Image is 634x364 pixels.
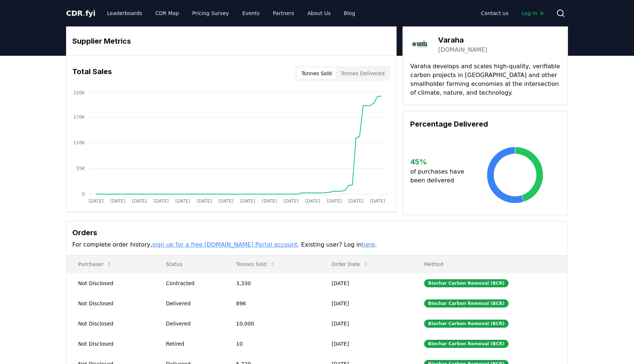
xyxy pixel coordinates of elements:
[101,7,148,20] a: Leaderboards
[197,199,212,204] tspan: [DATE]
[225,313,320,334] td: 10,000
[66,334,154,354] td: Not Disclosed
[154,199,169,204] tspan: [DATE]
[410,62,560,97] p: Varaha develops and scales high-quality, verifiable carbon projects in [GEOGRAPHIC_DATA] and othe...
[418,261,562,268] p: Method
[225,273,320,293] td: 3,330
[89,199,104,204] tspan: [DATE]
[370,199,385,204] tspan: [DATE]
[305,199,320,204] tspan: [DATE]
[410,167,470,185] p: of purchases have been delivered
[166,320,218,327] div: Delivered
[82,192,85,197] tspan: 0
[349,199,364,204] tspan: [DATE]
[83,9,85,18] span: .
[475,7,514,20] a: Contact us
[73,90,85,95] tspan: 220K
[410,156,470,167] h3: 45 %
[326,257,375,272] button: Order Date
[101,7,361,20] nav: Main
[110,199,125,204] tspan: [DATE]
[66,313,154,334] td: Not Disclosed
[225,334,320,354] td: 10
[320,334,412,354] td: [DATE]
[166,300,218,307] div: Delivered
[73,140,85,145] tspan: 110K
[160,261,218,268] p: Status
[66,293,154,313] td: Not Disclosed
[338,7,361,20] a: Blog
[438,45,487,54] a: [DOMAIN_NAME]
[522,10,544,17] span: Log in
[475,7,550,20] nav: Main
[175,199,190,204] tspan: [DATE]
[320,313,412,334] td: [DATE]
[72,257,118,272] button: Purchaser
[262,199,277,204] tspan: [DATE]
[438,34,487,45] h3: Varaha
[297,68,336,79] button: Tonnes Sold
[236,7,265,20] a: Events
[302,7,336,20] a: About Us
[320,273,412,293] td: [DATE]
[150,7,185,20] a: CDR Map
[132,199,147,204] tspan: [DATE]
[410,119,560,130] h3: Percentage Delivered
[424,299,509,307] div: Biochar Carbon Removal (BCR)
[336,68,389,79] button: Tonnes Delivered
[72,240,562,249] p: For complete order history, . Existing user? Log in .
[219,199,234,204] tspan: [DATE]
[267,7,300,20] a: Partners
[225,293,320,313] td: 896
[76,166,85,171] tspan: 55K
[516,7,550,20] a: Log in
[320,293,412,313] td: [DATE]
[152,241,298,248] a: sign up for a free [DOMAIN_NAME] Portal account
[73,114,85,120] tspan: 170K
[424,340,509,348] div: Biochar Carbon Removal (BCR)
[66,273,154,293] td: Not Disclosed
[362,241,375,248] a: here
[72,36,390,47] h3: Supplier Metrics
[424,320,509,328] div: Biochar Carbon Removal (BCR)
[72,227,562,238] h3: Orders
[230,257,281,272] button: Tonnes Sold
[284,199,299,204] tspan: [DATE]
[186,7,235,20] a: Pricing Survey
[327,199,342,204] tspan: [DATE]
[66,9,95,18] span: CDR fyi
[424,279,509,287] div: Biochar Carbon Removal (BCR)
[72,66,112,81] h3: Total Sales
[166,280,218,287] div: Contracted
[166,340,218,347] div: Retired
[66,8,95,18] a: CDR.fyi
[410,34,431,55] img: Varaha-logo
[240,199,255,204] tspan: [DATE]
